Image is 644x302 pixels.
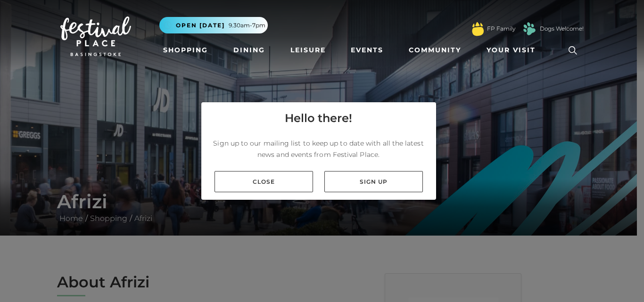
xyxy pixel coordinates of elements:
[487,45,536,55] span: Your Visit
[159,41,212,59] a: Shopping
[483,41,544,59] a: Your Visit
[287,41,330,59] a: Leisure
[60,16,131,56] img: Festival Place Logo
[215,171,313,192] a: Close
[487,24,515,33] a: FP Family
[176,21,225,30] span: Open [DATE]
[324,171,423,192] a: Sign up
[209,138,429,160] p: Sign up to our mailing list to keep up to date with all the latest news and events from Festival ...
[230,41,269,59] a: Dining
[229,21,265,30] span: 9.30am-7pm
[347,41,387,59] a: Events
[405,41,465,59] a: Community
[285,110,352,127] h4: Hello there!
[159,17,268,33] button: Open [DATE] 9.30am-7pm
[540,24,584,33] a: Dogs Welcome!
